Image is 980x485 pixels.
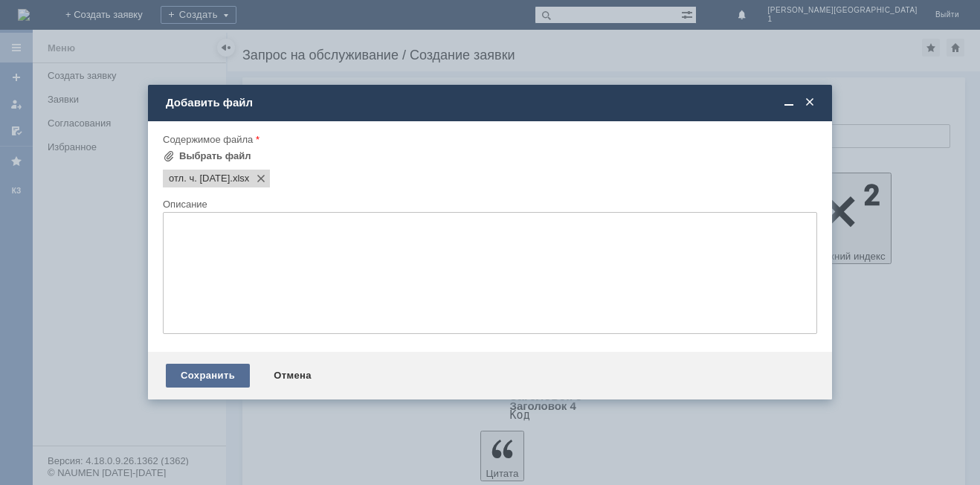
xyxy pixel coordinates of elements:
[166,96,817,109] div: Добавить файл
[163,135,814,144] div: Содержимое файла
[163,199,814,209] div: Описание
[169,173,230,184] span: отл. ч. 27.08.25.xlsx
[230,173,249,184] span: отл. ч. 27.08.25.xlsx
[781,96,796,109] span: Свернуть (Ctrl + M)
[6,6,217,30] div: Необходимо удалить отложенные чеки за [DATE]
[802,96,817,109] span: Закрыть
[179,150,251,162] div: Выбрать файл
